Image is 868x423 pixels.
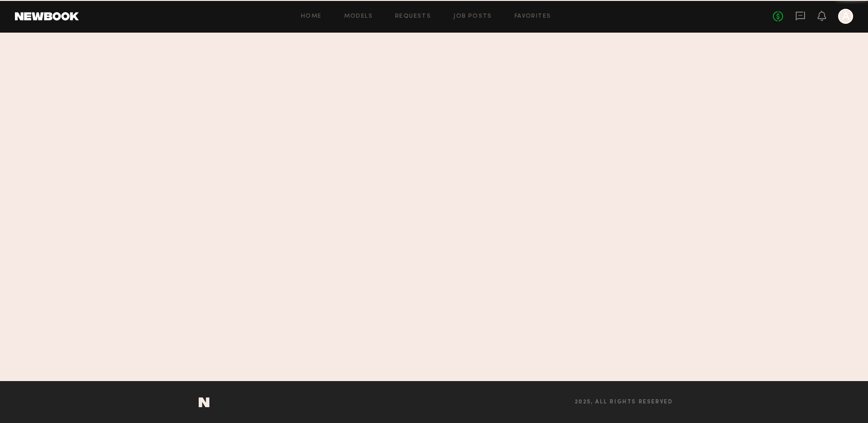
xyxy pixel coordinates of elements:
[395,14,431,20] a: Requests
[453,14,492,20] a: Job Posts
[301,14,322,20] a: Home
[838,9,853,24] a: A
[514,14,551,20] a: Favorites
[344,14,373,20] a: Models
[575,399,673,405] span: 2025, all rights reserved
